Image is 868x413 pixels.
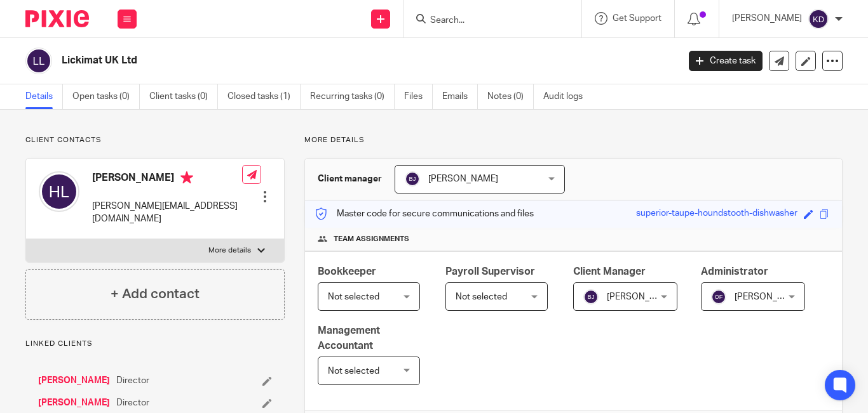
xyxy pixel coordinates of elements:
a: Open tasks (0) [72,84,140,109]
img: svg%3E [25,48,52,74]
span: Not selected [456,292,507,301]
img: svg%3E [583,289,599,305]
p: More details [304,135,843,145]
p: [PERSON_NAME] [732,12,802,25]
h4: [PERSON_NAME] [92,171,242,187]
span: [PERSON_NAME] [607,292,677,301]
a: Closed tasks (1) [227,84,301,109]
a: Details [25,84,63,109]
span: [PERSON_NAME] [428,174,498,183]
img: svg%3E [39,171,79,212]
p: Client contacts [25,135,285,145]
a: Notes (0) [487,84,534,109]
div: superior-taupe-houndstooth-dishwasher [636,207,797,221]
a: Audit logs [543,84,592,109]
span: Payroll Supervisor [445,266,535,277]
a: Create task [689,51,763,71]
span: [PERSON_NAME] [735,292,804,301]
a: [PERSON_NAME] [38,374,110,387]
span: Client Manager [573,266,646,277]
h4: + Add contact [111,284,200,304]
span: Director [116,397,149,409]
img: Pixie [25,10,89,27]
span: Bookkeeper [318,266,376,277]
a: Recurring tasks (0) [310,84,395,109]
a: [PERSON_NAME] [38,397,110,409]
p: Linked clients [25,339,285,349]
span: Director [116,374,149,387]
i: Primary [180,171,193,184]
img: svg%3E [808,9,829,29]
img: svg%3E [405,171,420,187]
a: Files [404,84,433,109]
span: Get Support [613,14,661,23]
img: svg%3E [711,289,726,305]
p: More details [208,246,251,256]
span: Not selected [328,367,379,376]
input: Search [429,15,543,27]
h3: Client manager [318,173,382,185]
span: Team assignments [334,234,409,244]
span: Not selected [328,292,379,301]
a: Emails [442,84,478,109]
span: Administrator [701,266,768,277]
p: Master code for secure communications and files [315,207,534,220]
h2: Lickimat UK Ltd [62,54,548,67]
a: Client tasks (0) [149,84,218,109]
p: [PERSON_NAME][EMAIL_ADDRESS][DOMAIN_NAME] [92,200,242,226]
span: Management Accountant [318,325,380,350]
